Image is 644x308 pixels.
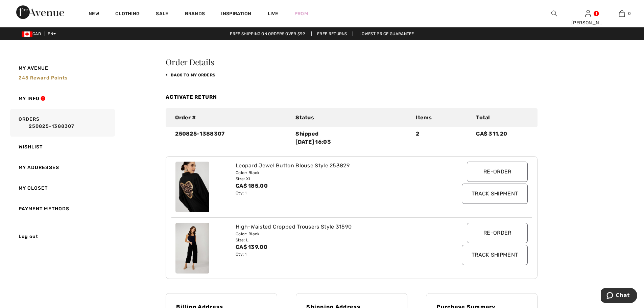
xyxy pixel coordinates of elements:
a: Payment Methods [9,198,115,219]
input: Track Shipment [462,184,528,204]
span: 245 Reward points [19,75,68,81]
a: My Addresses [9,157,115,178]
input: Track Shipment [462,245,528,265]
a: 0 [605,9,638,18]
a: Clothing [115,11,140,18]
div: 250825-1388307 [171,130,291,146]
div: [PERSON_NAME] [571,19,604,26]
span: Inspiration [221,11,251,18]
input: Re-order [467,223,528,243]
a: 250825-1388307 [19,123,113,130]
a: Orders [9,109,115,137]
a: New [89,11,99,18]
div: Qty: 1 [236,251,438,257]
span: CAD [22,31,44,36]
span: 0 [628,10,631,17]
a: Prom [294,10,308,17]
a: Sale [156,11,168,18]
a: My Closet [9,178,115,198]
a: Wishlist [9,137,115,157]
a: Log out [9,226,115,247]
div: Qty: 1 [236,190,438,196]
div: Order # [171,114,291,122]
img: My Info [585,9,591,18]
a: Free shipping on orders over $99 [224,31,310,36]
img: search the website [551,9,557,18]
div: Size: L [236,237,438,243]
a: Sign In [585,10,591,17]
input: Re-order [467,162,528,182]
img: Canadian Dollar [22,31,32,37]
iframe: Opens a widget where you can chat to one of our agents [601,288,637,305]
a: Activate Return [166,94,217,100]
img: My Bag [619,9,625,18]
div: 2 [412,130,472,146]
img: 1ère Avenue [16,5,64,19]
div: Leopard Jewel Button Blouse Style 253829 [236,162,438,170]
img: compli-k-pants-black_732931590a_1_1f5c_search.jpg [175,223,209,274]
div: Shipped [DATE] 16:03 [295,130,408,146]
img: frank-lyman-tops-black_253829_3_cc60_search.jpg [175,162,209,212]
div: CA$ 311.20 [472,130,532,146]
a: Lowest Price Guarantee [354,31,420,36]
a: Brands [185,11,205,18]
span: EN [48,31,56,36]
div: Color: Black [236,170,438,176]
a: My Info [9,88,115,109]
span: My Avenue [19,65,49,72]
div: Items [412,114,472,122]
div: Total [472,114,532,122]
a: back to My Orders [166,73,215,77]
a: Live [268,10,278,17]
h3: Order Details [166,58,538,66]
div: CA$ 185.00 [236,182,438,190]
a: Free Returns [311,31,353,36]
div: Status [291,114,412,122]
div: Size: XL [236,176,438,182]
div: CA$ 139.00 [236,243,438,251]
div: Color: Black [236,231,438,237]
div: High-Waisted Cropped Trousers Style 31590 [236,223,438,231]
